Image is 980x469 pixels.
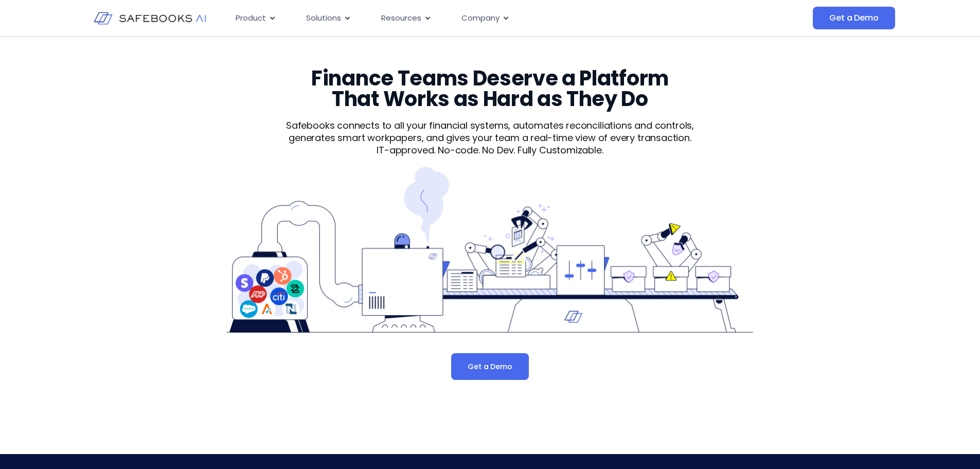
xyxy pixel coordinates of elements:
div: Menu Toggle [227,8,710,28]
img: Product 1 [227,167,753,333]
span: Solutions [306,12,341,24]
span: Resources [381,12,421,24]
p: IT-approved. No-code. No Dev. Fully Customizable. [268,144,712,157]
span: Product [236,12,266,24]
nav: Menu [227,8,710,28]
h3: Finance Teams Deserve a Platform That Works as Hard as They Do [291,68,688,109]
p: Safebooks connects to all your financial systems, automates reconciliations and controls, generat... [268,119,712,144]
a: Get a Demo [813,7,895,29]
span: Get a Demo [829,13,878,23]
a: Get a Demo [451,353,528,380]
span: Company [461,12,500,24]
span: Get a Demo [468,361,512,372]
